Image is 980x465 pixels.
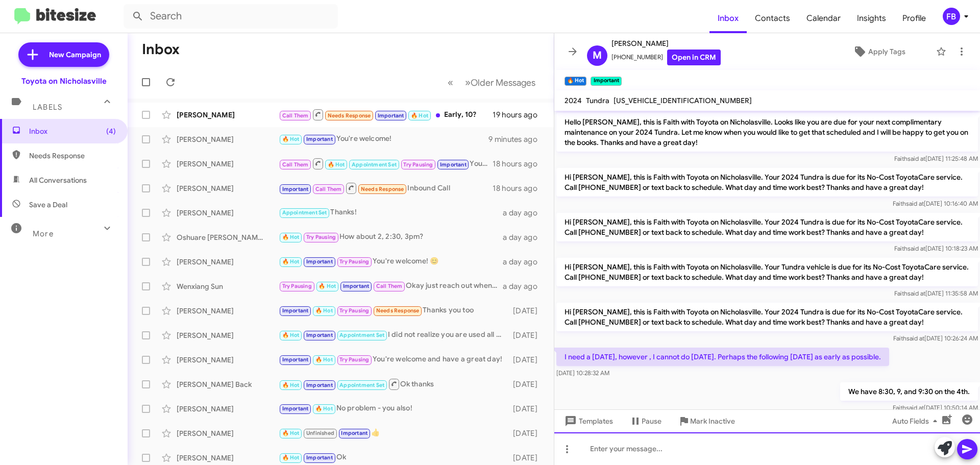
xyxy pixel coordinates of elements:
[33,103,62,112] span: Labels
[306,382,333,388] span: Important
[282,186,309,192] span: Important
[177,183,279,193] div: [PERSON_NAME]
[562,412,613,430] span: Templates
[177,281,279,291] div: Wenxiang Sun
[279,354,508,365] div: You're welcome and have a great day!
[177,428,279,438] div: [PERSON_NAME]
[341,430,367,436] span: Important
[893,404,978,411] span: Faith [DATE] 10:50:14 AM
[318,283,336,289] span: 🔥 Hot
[279,256,503,267] div: You're welcome! 😊
[709,4,747,33] a: Inbox
[611,50,721,65] span: [PHONE_NUMBER]
[906,200,924,207] span: said at
[282,382,300,388] span: 🔥 Hot
[282,258,300,265] span: 🔥 Hot
[593,47,602,64] span: M
[282,209,327,216] span: Appointment Set
[554,412,621,430] button: Templates
[124,4,338,29] input: Search
[306,234,336,240] span: Try Pausing
[493,183,546,193] div: 18 hours ago
[339,258,369,265] span: Try Pausing
[177,208,279,218] div: [PERSON_NAME]
[279,305,508,316] div: Thanks you too
[894,244,978,252] span: Faith [DATE] 10:18:23 AM
[279,403,508,414] div: No problem - you also!
[591,77,621,86] small: Important
[279,378,508,390] div: Ok thanks
[906,334,924,342] span: said at
[411,112,428,119] span: 🔥 Hot
[315,307,333,314] span: 🔥 Hot
[690,412,735,430] span: Mark Inactive
[177,134,279,144] div: [PERSON_NAME]
[29,175,87,185] span: All Conversations
[471,77,535,88] span: Older Messages
[376,307,420,314] span: Needs Response
[893,334,978,342] span: Faith [DATE] 10:26:24 AM
[459,72,542,93] button: Next
[503,257,546,267] div: a day ago
[442,72,542,93] nav: Page navigation example
[279,133,488,145] div: You're welcome!
[49,50,101,60] span: New Campaign
[508,404,546,414] div: [DATE]
[18,42,109,67] a: New Campaign
[670,412,743,430] button: Mark Inactive
[943,8,960,25] div: FB
[177,257,279,267] div: [PERSON_NAME]
[556,369,609,377] span: [DATE] 10:28:32 AM
[403,161,433,168] span: Try Pausing
[279,280,503,292] div: Okay just reach out when you are ready and I will be happy to get tat set for you!
[508,355,546,365] div: [DATE]
[508,330,546,340] div: [DATE]
[892,412,941,430] span: Auto Fields
[315,405,333,412] span: 🔥 Hot
[282,307,309,314] span: Important
[282,356,309,363] span: Important
[282,234,300,240] span: 🔥 Hot
[826,42,931,61] button: Apply Tags
[621,412,670,430] button: Pause
[177,453,279,463] div: [PERSON_NAME]
[306,430,334,436] span: Unfinished
[279,108,493,121] div: Early, 10?
[339,382,384,388] span: Appointment Set
[442,72,459,93] button: Previous
[849,4,894,33] a: Insights
[894,155,978,162] span: Faith [DATE] 11:25:48 AM
[306,258,333,265] span: Important
[556,213,978,241] p: Hi [PERSON_NAME], this is Faith with Toyota on Nicholasville. Your 2024 Tundra is due for its No-...
[339,332,384,338] span: Appointment Set
[908,155,925,162] span: said at
[315,186,342,192] span: Call Them
[21,76,107,86] div: Toyota on Nicholasville
[339,307,369,314] span: Try Pausing
[884,412,949,430] button: Auto Fields
[33,229,54,238] span: More
[667,50,721,65] a: Open in CRM
[508,453,546,463] div: [DATE]
[282,112,309,119] span: Call Them
[493,110,546,120] div: 19 hours ago
[614,96,752,105] span: [US_VEHICLE_IDENTIFICATION_NUMBER]
[282,161,309,168] span: Call Them
[503,232,546,242] div: a day ago
[556,303,978,331] p: Hi [PERSON_NAME], this is Faith with Toyota on Nicholasville. Your 2024 Tundra is due for its No-...
[282,405,309,412] span: Important
[177,306,279,316] div: [PERSON_NAME]
[894,289,978,297] span: Faith [DATE] 11:35:58 AM
[908,289,925,297] span: said at
[556,168,978,197] p: Hi [PERSON_NAME], this is Faith with Toyota on Nicholasville. Your 2024 Tundra is due for its No-...
[328,112,371,119] span: Needs Response
[565,77,586,86] small: 🔥 Hot
[798,4,849,33] a: Calendar
[177,379,279,389] div: [PERSON_NAME] Back
[339,356,369,363] span: Try Pausing
[282,332,300,338] span: 🔥 Hot
[315,356,333,363] span: 🔥 Hot
[177,404,279,414] div: [PERSON_NAME]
